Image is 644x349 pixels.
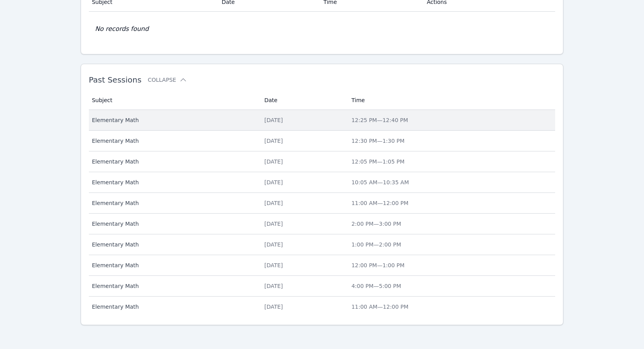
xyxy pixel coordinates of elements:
[264,158,342,166] div: [DATE]
[264,178,342,186] div: [DATE]
[92,241,255,248] span: Elementary Math
[89,151,556,172] tr: Elementary Math[DATE]12:05 PM—1:05 PM
[352,221,401,227] span: 2:00 PM — 3:00 PM
[264,199,342,207] div: [DATE]
[89,276,556,297] tr: Elementary Math[DATE]4:00 PM—5:00 PM
[264,241,342,248] div: [DATE]
[89,193,556,214] tr: Elementary Math[DATE]11:00 AM—12:00 PM
[89,91,260,110] th: Subject
[92,282,255,290] span: Elementary Math
[89,255,556,276] tr: Elementary Math[DATE]12:00 PM—1:00 PM
[352,262,405,268] span: 12:00 PM — 1:00 PM
[352,138,405,144] span: 12:30 PM — 1:30 PM
[92,261,255,269] span: Elementary Math
[264,261,342,269] div: [DATE]
[89,214,556,234] tr: Elementary Math[DATE]2:00 PM—3:00 PM
[92,116,255,124] span: Elementary Math
[89,75,142,85] span: Past Sessions
[264,116,342,124] div: [DATE]
[89,110,556,131] tr: Elementary Math[DATE]12:25 PM—12:40 PM
[264,282,342,290] div: [DATE]
[352,158,405,165] span: 12:05 PM — 1:05 PM
[264,220,342,228] div: [DATE]
[260,91,346,110] th: Date
[347,91,556,110] th: Time
[148,76,187,84] button: Collapse
[89,297,556,317] tr: Elementary Math[DATE]11:00 AM—12:00 PM
[92,303,255,311] span: Elementary Math
[92,158,255,166] span: Elementary Math
[264,303,342,311] div: [DATE]
[92,178,255,186] span: Elementary Math
[92,199,255,207] span: Elementary Math
[89,234,556,255] tr: Elementary Math[DATE]1:00 PM—2:00 PM
[92,220,255,228] span: Elementary Math
[89,131,556,151] tr: Elementary Math[DATE]12:30 PM—1:30 PM
[352,241,401,248] span: 1:00 PM — 2:00 PM
[352,117,408,123] span: 12:25 PM — 12:40 PM
[89,12,556,46] td: No records found
[352,304,409,310] span: 11:00 AM — 12:00 PM
[352,283,401,289] span: 4:00 PM — 5:00 PM
[89,172,556,193] tr: Elementary Math[DATE]10:05 AM—10:35 AM
[92,137,255,145] span: Elementary Math
[352,200,409,206] span: 11:00 AM — 12:00 PM
[352,179,409,185] span: 10:05 AM — 10:35 AM
[264,137,342,145] div: [DATE]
